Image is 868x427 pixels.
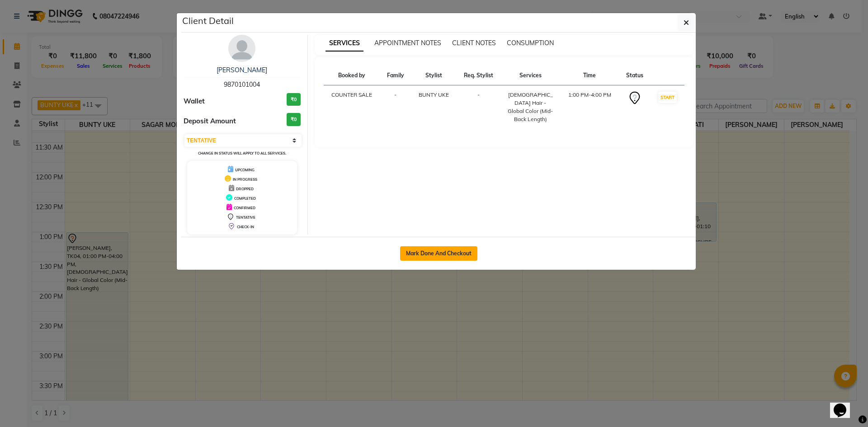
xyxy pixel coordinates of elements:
[560,66,619,85] th: Time
[234,196,256,201] span: COMPLETED
[236,187,254,191] span: DROPPED
[184,116,236,127] span: Deposit Amount
[456,66,500,85] th: Req. Stylist
[233,177,257,182] span: IN PROGRESS
[560,85,619,129] td: 1:00 PM-4:00 PM
[658,92,677,103] button: START
[411,66,456,85] th: Stylist
[380,85,411,129] td: -
[507,39,554,47] span: CONSUMPTION
[500,66,560,85] th: Services
[456,85,500,129] td: -
[374,39,441,47] span: APPOINTMENT NOTES
[400,246,477,261] button: Mark Done And Checkout
[452,39,496,47] span: CLIENT NOTES
[237,225,254,229] span: CHECK-IN
[184,96,205,107] span: Wallet
[228,35,255,62] img: avatar
[619,66,650,85] th: Status
[217,66,267,74] a: [PERSON_NAME]
[419,91,449,98] span: BUNTY UKE
[325,35,363,52] span: SERVICES
[324,66,380,85] th: Booked by
[287,113,301,126] h3: ₹0
[235,168,255,172] span: UPCOMING
[182,14,234,28] h5: Client Detail
[236,215,255,220] span: TENTATIVE
[830,391,859,418] iframe: chat widget
[234,206,255,210] span: CONFIRMED
[224,80,260,89] span: 9870101004
[380,66,411,85] th: Family
[198,151,286,155] small: Change in status will apply to all services.
[506,91,555,123] div: [DEMOGRAPHIC_DATA] Hair - Global Color (Mid-Back Length)
[324,85,380,129] td: COUNTER SALE
[287,93,301,106] h3: ₹0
